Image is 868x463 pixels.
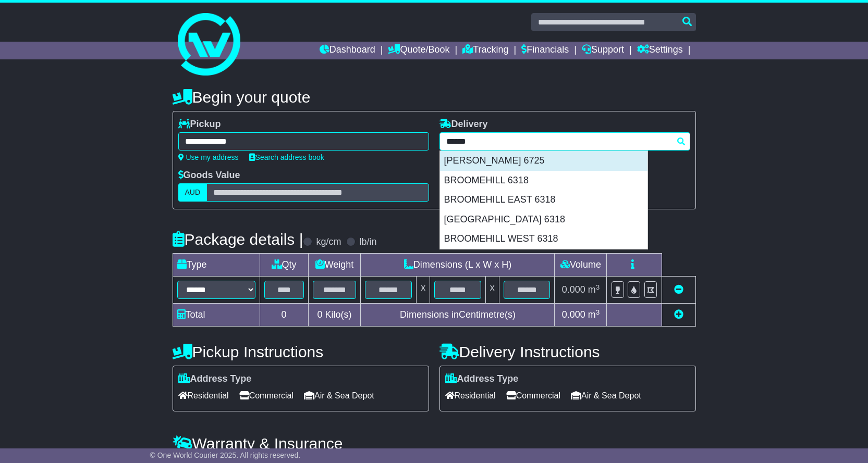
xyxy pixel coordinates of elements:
td: x [485,277,499,304]
span: Air & Sea Depot [571,387,641,404]
td: Kilo(s) [308,304,361,327]
typeahead: Please provide city [439,132,690,151]
a: Support [582,42,624,59]
label: Goods Value [178,170,240,181]
span: 0.000 [562,309,585,320]
h4: Delivery Instructions [439,343,696,360]
span: 0 [317,309,322,320]
h4: Package details | [173,231,303,248]
div: [GEOGRAPHIC_DATA] 6318 [440,210,647,230]
span: Commercial [506,387,560,404]
td: Dimensions (L x W x H) [361,254,555,277]
td: Volume [555,254,607,277]
sup: 3 [596,283,600,291]
a: Quote/Book [388,42,449,59]
a: Search address book [249,153,324,161]
label: AUD [178,183,207,202]
div: [PERSON_NAME] 6725 [440,151,647,171]
a: Dashboard [320,42,375,59]
a: Financials [521,42,569,59]
td: Weight [308,254,361,277]
a: Add new item [674,309,683,320]
span: Residential [178,387,229,404]
label: kg/cm [316,236,341,248]
label: Address Type [445,373,519,385]
h4: Begin your quote [173,89,696,106]
td: Dimensions in Centimetre(s) [361,304,555,327]
div: BROOMEHILL EAST 6318 [440,190,647,210]
label: lb/in [359,236,376,248]
td: Qty [260,254,308,277]
span: 0.000 [562,284,585,295]
label: Pickup [178,119,221,130]
span: Air & Sea Depot [304,387,374,404]
label: Delivery [439,119,488,130]
label: Address Type [178,373,252,385]
span: Residential [445,387,496,404]
span: Commercial [239,387,294,404]
div: BROOMEHILL WEST 6318 [440,229,647,249]
td: 0 [260,304,308,327]
td: Type [173,254,260,277]
a: Settings [637,42,683,59]
a: Use my address [178,153,239,161]
td: x [417,277,430,304]
sup: 3 [596,308,600,316]
h4: Pickup Instructions [173,343,429,360]
div: BROOMEHILL 6318 [440,171,647,191]
a: Remove this item [674,284,683,295]
td: Total [173,304,260,327]
a: Tracking [462,42,508,59]
span: m [588,284,600,295]
h4: Warranty & Insurance [173,435,696,452]
span: © One World Courier 2025. All rights reserved. [150,451,301,459]
span: m [588,309,600,320]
